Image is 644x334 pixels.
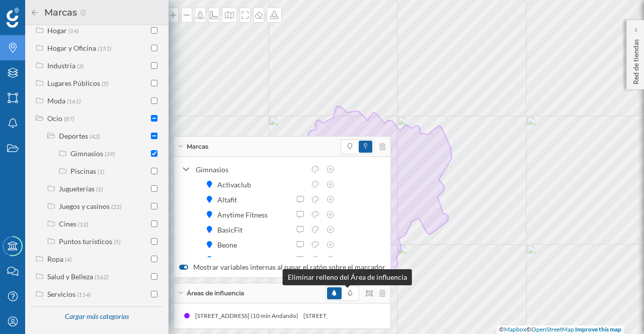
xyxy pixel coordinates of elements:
[67,96,80,105] span: (161)
[114,237,120,246] span: (5)
[98,44,111,52] span: (151)
[217,179,256,190] div: Activaclub
[7,8,19,28] img: Geoblink Logo
[77,290,91,298] span: (114)
[65,255,71,263] span: (4)
[95,272,108,281] span: (162)
[217,225,248,235] div: BasicFit
[47,79,100,87] div: Lugares Públicos
[194,311,302,321] div: [STREET_ADDRESS] (10 min Andando)
[47,290,75,298] div: Servicios
[59,308,134,325] div: Cargar más categorías
[96,184,103,193] span: (1)
[64,114,74,123] span: (87)
[90,132,100,140] span: (42)
[59,202,110,210] div: Juegos y casinos
[59,132,88,140] div: Deportes
[497,325,624,334] div: © ©
[187,289,244,298] span: Áreas de influencia
[59,237,112,246] div: Puntos turísticos
[47,61,75,70] div: Industria
[47,44,96,52] div: Hogar y Oficina
[105,149,115,158] span: (39)
[20,7,56,16] span: Soporte
[217,194,242,205] div: Altafit
[77,61,84,70] span: (3)
[631,35,641,84] p: Red de tiendas
[98,167,104,175] span: (1)
[302,311,411,321] div: [STREET_ADDRESS] (10 min Andando)
[47,272,93,281] div: Salud y Belleza
[47,96,65,105] div: Moda
[70,149,103,158] div: Gimnasios
[217,209,273,220] div: Anytime Fitness
[70,167,96,175] div: Piscinas
[217,255,261,265] div: Bodyfactory
[102,79,108,87] span: (5)
[47,26,67,35] div: Hogar
[504,325,526,333] a: Mapbox
[196,164,305,175] div: Gimnasios
[187,142,208,151] span: Marcas
[59,184,95,193] div: Jugueterías
[531,325,574,333] a: OpenStreetMap
[39,5,79,21] h2: Marcas
[59,219,76,228] div: Cines
[78,219,88,228] span: (12)
[47,114,62,123] div: Ocio
[111,202,121,210] span: (22)
[575,325,621,333] a: Improve this map
[179,262,385,272] label: Mostrar variables internas al pasar el ratón sobre el marcador
[283,269,412,285] div: Eliminar relleno del Área de influencia
[217,240,242,250] div: Beone
[47,255,63,263] div: Ropa
[68,26,78,35] span: (14)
